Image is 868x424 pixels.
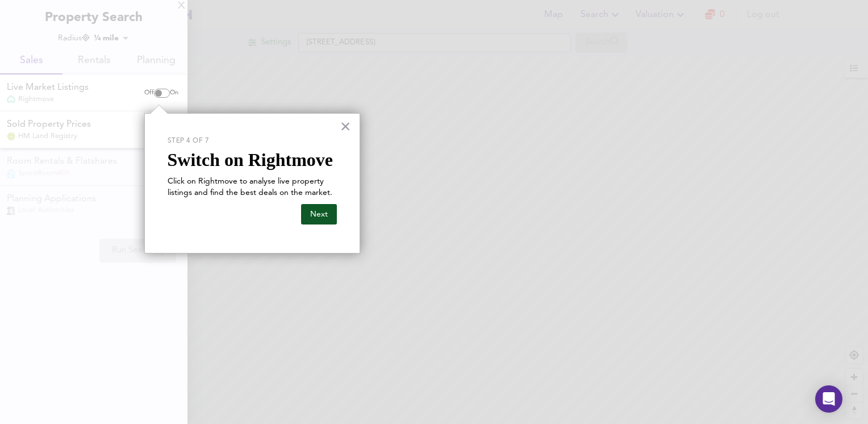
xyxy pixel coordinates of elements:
button: Next [301,204,337,225]
p: Switch on Rightmove [168,149,337,171]
button: Close [340,117,351,135]
p: Step 4 of 7 [168,136,337,146]
div: Open Intercom Messenger [815,385,842,413]
span: On [170,89,178,98]
span: Off [144,89,154,98]
p: Click on Rightmove to analyse live property listings and find the best deals on the market. [168,176,337,198]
